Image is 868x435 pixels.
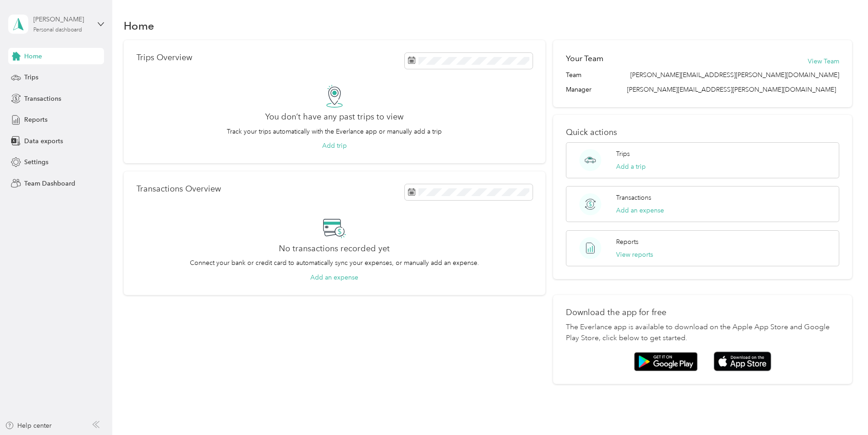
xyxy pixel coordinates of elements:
[279,244,390,254] h2: No transactions recorded yet
[566,53,603,64] h2: Your Team
[24,157,48,167] span: Settings
[566,322,839,344] p: The Everlance app is available to download on the Apple App Store and Google Play Store, click be...
[136,184,221,194] p: Transactions Overview
[265,112,403,122] h2: You don’t have any past trips to view
[24,52,42,61] span: Home
[136,53,192,62] p: Trips Overview
[634,352,698,371] img: Google play
[566,85,591,94] span: Manager
[808,57,839,66] button: View Team
[124,21,154,31] h1: Home
[616,149,630,159] p: Trips
[190,258,479,268] p: Connect your bank or credit card to automatically sync your expenses, or manually add an expense.
[24,72,38,82] span: Trips
[5,421,52,430] button: Help center
[310,273,358,282] button: Add an expense
[616,162,646,171] button: Add a trip
[714,352,771,371] img: App store
[24,94,61,104] span: Transactions
[33,15,90,24] div: [PERSON_NAME]
[566,128,839,137] p: Quick actions
[630,70,839,80] span: [PERSON_NAME][EMAIL_ADDRESS][PERSON_NAME][DOMAIN_NAME]
[616,250,653,259] button: View reports
[322,141,347,150] button: Add trip
[227,127,442,136] p: Track your trips automatically with the Everlance app or manually add a trip
[566,308,839,317] p: Download the app for free
[24,179,75,188] span: Team Dashboard
[33,27,82,33] div: Personal dashboard
[616,206,664,215] button: Add an expense
[566,70,581,80] span: Team
[817,384,868,435] iframe: Everlance-gr Chat Button Frame
[616,237,638,247] p: Reports
[627,86,836,93] span: [PERSON_NAME][EMAIL_ADDRESS][PERSON_NAME][DOMAIN_NAME]
[616,193,651,202] p: Transactions
[24,115,47,124] span: Reports
[24,136,63,146] span: Data exports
